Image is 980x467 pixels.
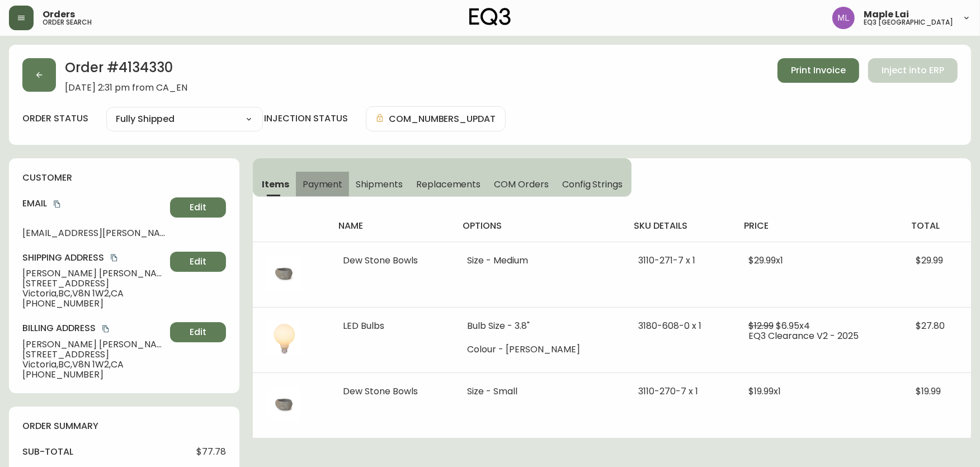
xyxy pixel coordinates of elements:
[65,58,187,83] h2: Order # 4134330
[22,112,88,125] label: order status
[463,220,616,232] h4: options
[864,10,909,19] span: Maple Lai
[22,370,166,380] span: [PHONE_NUMBER]
[100,323,111,334] button: copy
[264,112,348,125] h4: injection status
[916,385,941,398] span: $19.99
[343,319,384,332] span: LED Bulbs
[170,252,226,272] button: Edit
[791,64,846,77] span: Print Invoice
[266,256,302,291] img: 1178d245-5c9c-45d8-b26d-99e3e2ce11ae.jpg
[22,339,166,350] span: [PERSON_NAME] [PERSON_NAME]
[469,8,511,26] img: logo
[562,178,623,190] span: Config Strings
[356,178,403,190] span: Shipments
[262,178,289,190] span: Items
[916,254,944,267] span: $29.99
[22,279,166,289] span: [STREET_ADDRESS]
[51,199,63,210] button: copy
[638,254,695,267] span: 3110-271-7 x 1
[170,322,226,342] button: Edit
[338,220,445,232] h4: name
[912,220,962,232] h4: total
[196,447,226,457] span: $77.78
[22,350,166,360] span: [STREET_ADDRESS]
[864,19,953,26] h5: eq3 [GEOGRAPHIC_DATA]
[778,58,859,83] button: Print Invoice
[22,228,166,238] span: [EMAIL_ADDRESS][PERSON_NAME][DOMAIN_NAME]
[190,201,206,214] span: Edit
[744,220,894,232] h4: price
[22,360,166,370] span: Victoria , BC , V8N 1W2 , CA
[343,385,418,398] span: Dew Stone Bowls
[638,319,701,332] span: 3180-608-0 x 1
[22,446,73,458] h4: sub-total
[468,386,612,397] li: Size - Small
[266,386,302,422] img: 1178d245-5c9c-45d8-b26d-99e3e2ce11ae.jpg
[22,172,226,184] h4: customer
[776,319,810,332] span: $6.95 x 4
[65,83,187,93] span: [DATE] 2:31 pm from CA_EN
[170,197,226,218] button: Edit
[22,420,226,432] h4: order summary
[468,321,612,331] li: Bulb Size - 3.8"
[22,299,166,309] span: [PHONE_NUMBER]
[748,329,859,342] span: EQ3 Clearance V2 - 2025
[22,268,166,279] span: [PERSON_NAME] [PERSON_NAME]
[43,19,92,26] h5: order search
[190,256,206,268] span: Edit
[416,178,480,190] span: Replacements
[748,385,781,398] span: $19.99 x 1
[43,10,75,19] span: Orders
[343,254,418,267] span: Dew Stone Bowls
[748,319,774,332] span: $12.99
[468,345,612,355] li: Colour - [PERSON_NAME]
[916,319,945,332] span: $27.80
[22,289,166,299] span: Victoria , BC , V8N 1W2 , CA
[494,178,549,190] span: COM Orders
[634,220,726,232] h4: sku details
[190,326,206,338] span: Edit
[748,254,783,267] span: $29.99 x 1
[22,322,166,334] h4: Billing Address
[832,7,855,29] img: 61e28cffcf8cc9f4e300d877dd684943
[22,252,166,264] h4: Shipping Address
[22,197,166,210] h4: Email
[266,321,302,357] img: 7845b365-1e39-4282-8881-91197f37a116.jpg
[468,256,612,266] li: Size - Medium
[303,178,343,190] span: Payment
[109,252,120,263] button: copy
[638,385,698,398] span: 3110-270-7 x 1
